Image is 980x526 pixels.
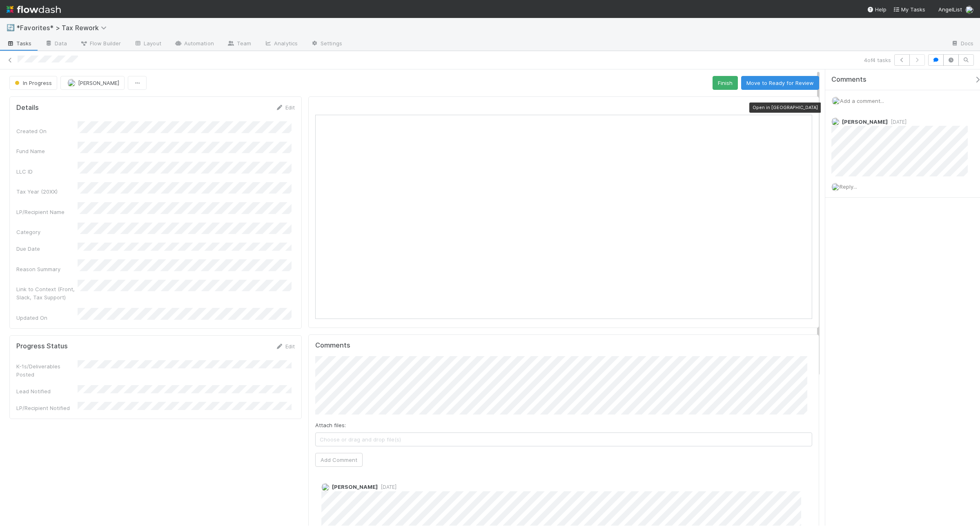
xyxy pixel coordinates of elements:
[831,76,866,84] span: Comments
[16,265,78,273] div: Reason Summary
[831,118,840,126] img: avatar_711f55b7-5a46-40da-996f-bc93b6b86381.png
[16,285,78,301] div: Link to Context (Front, Slack, Tax Support)
[867,5,886,13] div: Help
[315,341,812,350] h5: Comments
[16,167,78,176] div: LLC ID
[7,39,32,47] span: Tasks
[832,97,840,105] img: avatar_04ed6c9e-3b93-401c-8c3a-8fad1b1fc72c.png
[16,362,78,379] div: K-1s/Deliverables Posted
[842,118,888,125] span: [PERSON_NAME]
[9,76,57,90] button: In Progress
[888,119,906,125] span: [DATE]
[276,104,295,111] a: Edit
[378,484,396,490] span: [DATE]
[831,183,840,191] img: avatar_04ed6c9e-3b93-401c-8c3a-8fad1b1fc72c.png
[220,38,258,51] a: Team
[127,38,168,51] a: Layout
[864,56,891,64] span: 4 of 4 tasks
[840,98,884,104] span: Add a comment...
[73,38,127,51] a: Flow Builder
[80,39,121,47] span: Flow Builder
[16,387,78,395] div: Lead Notified
[60,76,125,90] button: [PERSON_NAME]
[316,433,812,446] span: Choose or drag and drop file(s)
[315,421,346,429] label: Attach files:
[16,24,111,32] span: *Favorites* > Tax Rework
[16,208,78,216] div: LP/Recipient Name
[67,79,76,87] img: avatar_d45d11ee-0024-4901-936f-9df0a9cc3b4e.png
[168,38,220,51] a: Automation
[16,342,68,350] h5: Progress Status
[840,183,857,190] span: Reply...
[276,343,295,350] a: Edit
[16,228,78,236] div: Category
[713,76,738,90] button: Finish
[944,38,980,51] a: Docs
[258,38,304,51] a: Analytics
[16,104,39,112] h5: Details
[16,404,78,412] div: LP/Recipient Notified
[16,245,78,253] div: Due Date
[332,484,378,490] span: [PERSON_NAME]
[78,80,119,86] span: [PERSON_NAME]
[304,38,349,51] a: Settings
[315,453,363,467] button: Add Comment
[741,76,819,90] button: Move to Ready for Review
[938,6,962,13] span: AngelList
[38,38,73,51] a: Data
[965,6,973,14] img: avatar_04ed6c9e-3b93-401c-8c3a-8fad1b1fc72c.png
[16,314,78,322] div: Updated On
[893,5,925,13] a: My Tasks
[7,24,15,31] span: 🔄
[893,6,925,13] span: My Tasks
[16,147,78,155] div: Fund Name
[16,127,78,135] div: Created On
[7,2,61,16] img: logo-inverted-e16ddd16eac7371096b0.svg
[13,80,52,86] span: In Progress
[16,187,78,196] div: Tax Year (20XX)
[321,483,330,491] img: avatar_711f55b7-5a46-40da-996f-bc93b6b86381.png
